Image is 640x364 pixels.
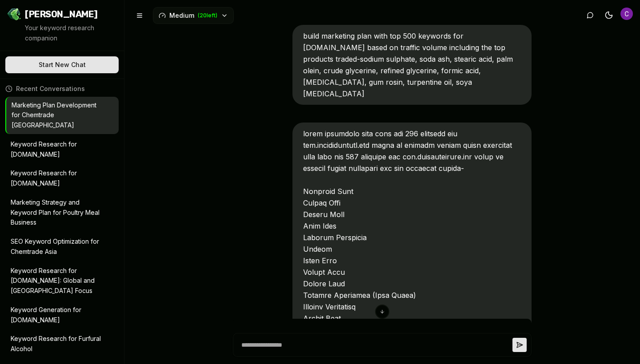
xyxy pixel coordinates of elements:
[620,8,633,20] button: Open user button
[11,305,101,325] p: Keyword Generation for [DOMAIN_NAME]
[5,262,119,300] button: Keyword Research for [DOMAIN_NAME]: Global and [GEOGRAPHIC_DATA] Focus
[5,165,119,192] button: Keyword Research for [DOMAIN_NAME]
[11,266,101,296] p: Keyword Research for [DOMAIN_NAME]: Global and [GEOGRAPHIC_DATA] Focus
[11,168,101,189] p: Keyword Research for [DOMAIN_NAME]
[11,237,101,257] p: SEO Keyword Optimization for Chemtrade Asia
[620,8,633,20] img: Chemtrade Asia Administrator
[198,12,217,19] span: ( 20 left)
[11,334,101,354] p: Keyword Research for Furfural Alcohol
[5,56,119,73] button: Start New Chat
[25,23,117,44] p: Your keyword research companion
[5,136,119,163] button: Keyword Research for [DOMAIN_NAME]
[11,139,101,160] p: Keyword Research for [DOMAIN_NAME]
[16,84,85,93] span: Recent Conversations
[25,8,98,20] span: [PERSON_NAME]
[5,194,119,231] button: Marketing Strategy and Keyword Plan for Poultry Meal Business
[5,233,119,261] button: SEO Keyword Optimization for Chemtrade Asia
[6,97,119,134] button: Marketing Plan Development for Chemtrade [GEOGRAPHIC_DATA]
[39,60,86,69] span: Start New Chat
[11,198,101,228] p: Marketing Strategy and Keyword Plan for Poultry Meal Business
[12,100,101,131] p: Marketing Plan Development for Chemtrade [GEOGRAPHIC_DATA]
[5,301,119,329] button: Keyword Generation for [DOMAIN_NAME]
[7,7,21,21] img: Jello SEO Logo
[153,7,234,24] button: Medium(20left)
[5,330,119,358] button: Keyword Research for Furfural Alcohol
[169,11,194,20] span: Medium
[303,32,513,98] span: build marketing plan with top 500 keywords for [DOMAIN_NAME] based on traffic volume including th...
